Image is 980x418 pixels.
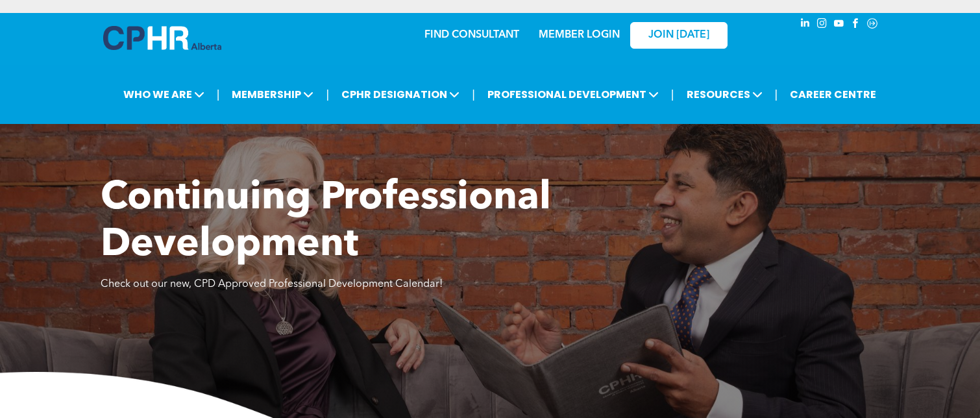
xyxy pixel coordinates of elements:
[786,82,880,106] a: CAREER CENTRE
[103,26,221,50] img: A blue and white logo for cp alberta
[683,82,766,106] span: RESOURCES
[798,16,812,34] a: linkedin
[648,29,709,42] span: JOIN [DATE]
[228,82,317,106] span: MEMBERSHIP
[775,81,778,108] li: |
[326,81,329,108] li: |
[865,16,879,34] a: Social network
[831,16,846,34] a: youtube
[337,82,463,106] span: CPHR DESIGNATION
[630,22,728,49] a: JOIN [DATE]
[539,30,620,40] a: MEMBER LOGIN
[101,279,443,289] span: Check out our new, CPD Approved Professional Development Calendar!
[848,16,863,34] a: facebook
[119,82,208,106] span: WHO WE ARE
[484,82,663,106] span: PROFESSIONAL DEVELOPMENT
[472,81,475,108] li: |
[424,30,519,40] a: FIND CONSULTANT
[217,81,220,108] li: |
[815,16,829,34] a: instagram
[671,81,674,108] li: |
[101,179,551,265] span: Continuing Professional Development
